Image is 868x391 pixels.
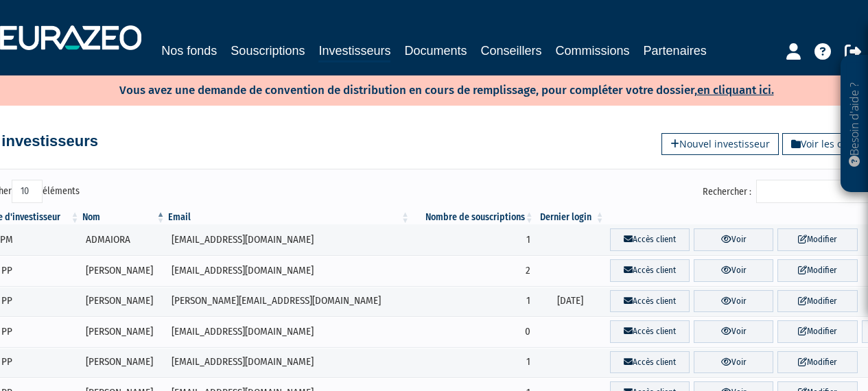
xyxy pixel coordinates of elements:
a: Partenaires [644,41,707,60]
a: Modifier [777,228,857,251]
a: Modifier [777,259,857,282]
td: [PERSON_NAME] [81,316,167,347]
a: Modifier [777,320,857,343]
td: ADMAIORA [81,224,167,255]
a: Voir [694,320,773,343]
a: Accès client [610,351,690,374]
a: Voir [694,228,773,251]
a: Voir [694,259,773,282]
a: Nouvel investisseur [661,133,779,155]
a: Accès client [610,259,690,282]
a: Modifier [777,351,857,374]
a: en cliquant ici. [697,83,774,97]
a: Conseillers [481,41,542,60]
th: Nombre de souscriptions : activer pour trier la colonne par ordre croissant [411,211,535,224]
a: Accès client [610,228,690,251]
td: 1 [411,347,535,378]
td: [EMAIL_ADDRESS][DOMAIN_NAME] [167,224,411,255]
a: Commissions [556,41,630,60]
a: Accès client [610,320,690,343]
a: Investisseurs [318,41,390,62]
p: Vous avez une demande de convention de distribution en cours de remplissage, pour compléter votre... [80,79,774,99]
td: [PERSON_NAME] [81,286,167,317]
td: [PERSON_NAME] [81,255,167,286]
td: 1 [411,286,535,317]
a: Nos fonds [161,41,217,60]
td: [PERSON_NAME] [81,347,167,378]
td: 2 [411,255,535,286]
td: [EMAIL_ADDRESS][DOMAIN_NAME] [167,347,411,378]
p: Besoin d'aide ? [847,62,863,186]
a: Modifier [777,290,857,313]
th: Email : activer pour trier la colonne par ordre croissant [167,211,411,224]
td: 1 [411,224,535,255]
a: Voir [694,290,773,313]
td: [PERSON_NAME][EMAIL_ADDRESS][DOMAIN_NAME] [167,286,411,317]
td: 0 [411,316,535,347]
td: [DATE] [535,286,606,317]
a: Documents [404,41,467,60]
a: Souscriptions [231,41,305,60]
th: Nom : activer pour trier la colonne par ordre d&eacute;croissant [81,211,167,224]
td: [EMAIL_ADDRESS][DOMAIN_NAME] [167,316,411,347]
th: Dernier login : activer pour trier la colonne par ordre croissant [535,211,606,224]
a: Accès client [610,290,690,313]
td: [EMAIL_ADDRESS][DOMAIN_NAME] [167,255,411,286]
select: Afficheréléments [12,180,43,203]
a: Voir [694,351,773,374]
